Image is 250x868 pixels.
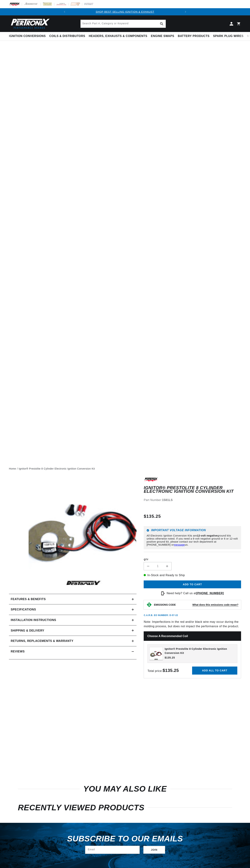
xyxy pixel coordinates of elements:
[197,534,217,537] strong: 12-volt negative
[154,603,176,606] strong: EMISSIONS CODE
[147,669,179,672] span: Total price:
[147,529,238,532] h6: Important Voltage Information
[89,34,147,38] span: Headers, Exhausts & Components
[196,592,224,595] a: [PHONE_NUMBER]
[178,34,209,38] span: Battery Products
[144,477,241,678] div: Note: Imperfections in the red and/or black wire may occur during the molding process, but does n...
[144,513,161,520] span: $135.25
[165,656,175,660] span: $135.25
[48,32,87,40] summary: Coils & Distributors
[9,32,48,40] summary: Ignition Conversions
[144,580,241,588] button: Add to cart
[61,8,68,15] button: Translation missing: en.sections.announcements.previous_announcement
[9,615,137,625] summary: Installation instructions
[9,467,16,471] a: Home
[162,498,173,502] strong: 1581LS
[144,558,241,561] label: QTY
[192,667,237,675] button: Add all to cart
[9,467,241,471] nav: breadcrumbs
[9,636,137,646] summary: Returns, Replacements & Warranty
[68,10,182,14] div: 1 of 2
[143,846,165,854] button: Subscribe
[11,639,73,643] h2: Returns, Replacements & Warranty
[11,607,36,612] h2: Specifications
[144,486,241,493] h1: Ignitor® Prestolite 8 Cylinder Electronic Ignition Conversion Kit
[9,594,137,604] summary: Features & Benefits
[154,603,238,606] button: EMISSIONS CODEWhat does this emissions code mean?
[174,543,185,546] a: message
[18,804,232,811] h2: RECENTLY VIEWED PRODUCTS
[49,34,85,38] span: Coils & Distributors
[147,534,238,546] p: All Electronic Ignition Conversion Kits are ground kits unless otherwise noted. If you need a 6-v...
[9,18,50,30] img: Pertronix
[144,631,241,641] h2: Choose a Recommended Coil
[11,597,46,602] h2: Features & Benefits
[167,591,224,596] p: Need help? Call us at
[163,668,179,673] strong: $135.25
[144,573,241,578] p: In-Stock and Ready to Ship
[9,646,137,657] summary: Reviews
[9,34,46,38] span: Ignition Conversions
[18,785,232,792] h2: You may also like
[213,34,243,38] span: Spark Plug Wires
[67,835,183,842] h3: Subscribe to our emails
[211,32,245,40] summary: Spark Plug Wires
[144,498,241,502] div: Part Number:
[96,10,154,13] a: SHOP BEST SELLING IGNITION & EXHAUST
[11,628,44,633] h2: Shipping & Delivery
[158,20,166,28] button: Search Part #, Category or Keyword
[11,618,56,622] h2: Installation instructions
[9,604,137,615] summary: Specifications
[81,20,166,28] input: Search Part #, Category or Keyword
[151,34,174,38] span: Engine Swaps
[87,32,149,40] summary: Headers, Exhausts & Components
[144,614,178,617] p: C.A.R.B. EO Number: D-57-22
[176,32,211,40] summary: Battery Products
[182,8,189,15] button: Translation missing: en.sections.announcements.next_announcement
[9,625,137,636] summary: Shipping & Delivery
[19,467,95,471] a: Ignitor® Prestolite 8 Cylinder Electronic Ignition Conversion Kit
[192,603,238,606] strong: What does this emissions code mean?
[149,32,176,40] summary: Engine Swaps
[9,477,137,587] media-gallery: Gallery Viewer
[68,10,182,14] div: Announcement
[85,846,140,854] input: Email
[11,649,25,654] h2: Reviews
[146,602,152,608] img: Emissions code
